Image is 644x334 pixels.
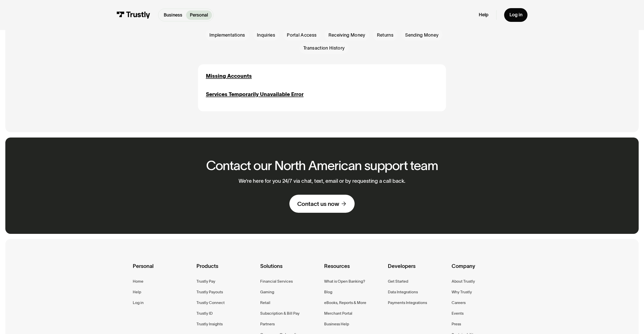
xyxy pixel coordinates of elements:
a: Help [479,12,488,18]
div: Company [452,262,511,278]
h2: Contact our North American support team [206,158,438,173]
a: Blog [324,289,332,295]
a: Get Started [388,278,408,285]
a: Contact us now [289,195,355,213]
p: We’re here for you 24/7 via chat, text, email or by requesting a call back. [239,178,406,184]
a: Personal [186,10,212,20]
div: Products [196,262,256,278]
div: Resources [324,262,384,278]
p: Business [164,12,182,19]
a: Press [452,321,461,327]
a: Missing Accounts [206,72,252,80]
a: Log in [133,299,144,306]
div: Personal [133,262,192,278]
span: Returns [377,32,393,39]
a: Trustly Pay [196,278,215,285]
div: Log in [509,12,522,18]
div: Developers [388,262,448,278]
a: Business [160,10,186,20]
a: Services Temporarily Unavailable Error [206,90,304,98]
a: Trustly ID [196,310,213,317]
img: Trustly Logo [117,11,151,19]
a: Data Integrations [388,289,418,295]
a: Retail [260,299,270,306]
a: Subscription & Bill Pay [260,310,300,317]
a: About Trustly [452,278,475,285]
a: Business Help [324,321,349,327]
a: Why Trustly [452,289,472,295]
span: Receiving Money [328,32,365,39]
a: Partners [260,321,275,327]
div: Solutions [260,262,320,278]
a: Careers [452,299,466,306]
a: Home [133,278,143,285]
p: Personal [190,12,208,19]
a: Events [452,310,464,317]
a: Gaming [260,289,274,295]
form: Email Form [198,16,446,54]
a: Help [133,289,141,295]
a: Payments Integrations [388,299,427,306]
a: Merchant Portal [324,310,352,317]
a: Trustly Insights [196,321,223,327]
a: eBooks, Reports & More [324,299,366,306]
span: Implementations [209,32,245,39]
a: Trustly Connect [196,299,225,306]
span: Sending Money [405,32,438,39]
span: Portal Access [287,32,317,39]
a: Financial Services [260,278,293,285]
div: Contact us now [297,200,339,208]
a: Trustly Payouts [196,289,223,295]
span: Inquiries [257,32,275,39]
a: Log in [504,8,527,22]
a: What is Open Banking? [324,278,365,285]
span: Transaction History [303,45,344,52]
